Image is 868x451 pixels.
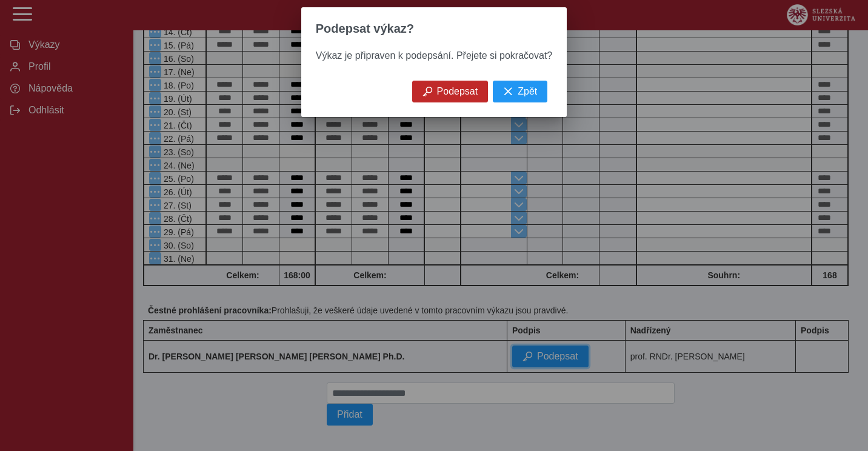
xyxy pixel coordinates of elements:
span: Výkaz je připraven k podepsání. Přejete si pokračovat? [316,50,552,61]
button: Podepsat [412,81,489,102]
span: Podepsat výkaz? [316,22,414,36]
button: Zpět [493,81,547,102]
span: Zpět [518,86,537,97]
span: Podepsat [437,86,478,97]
